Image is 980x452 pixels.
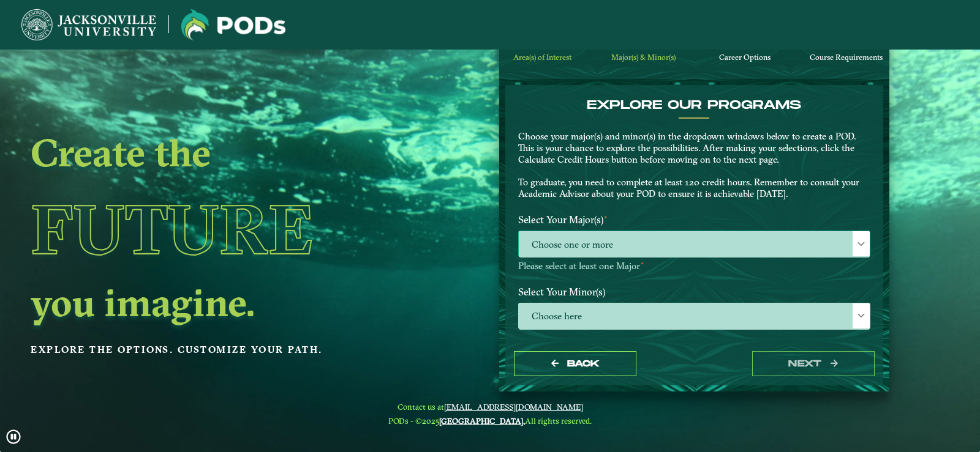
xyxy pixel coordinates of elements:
[603,212,608,221] sup: ⋆
[21,9,156,40] img: Jacksonville University logo
[439,416,525,426] a: [GEOGRAPHIC_DATA].
[611,53,676,62] span: Major(s) & Minor(s)
[518,131,870,200] p: Choose your major(s) and minor(s) in the dropdown windows below to create a POD. This is your cha...
[640,259,644,267] sup: ⋆
[31,341,410,359] p: Explore the options. Customize your path.
[31,285,410,319] h2: you imagine.
[31,174,410,285] h1: Future
[719,53,771,62] span: Career Options
[513,53,571,62] span: Area(s) of Interest
[509,280,880,303] label: Select Your Minor(s)
[444,402,583,412] a: [EMAIL_ADDRESS][DOMAIN_NAME]
[514,351,636,376] button: Back
[752,351,875,376] button: next
[181,9,285,40] img: Jacksonville University logo
[810,53,883,62] span: Course Requirements
[518,98,870,113] h4: EXPLORE OUR PROGRAMS
[519,231,870,257] span: Choose one or more
[388,416,592,426] span: PODs - ©2025 All rights reserved.
[509,209,880,231] label: Select Your Major(s)
[518,261,870,272] p: Please select at least one Major
[388,402,592,412] span: Contact us at
[519,303,870,330] span: Choose here
[31,135,410,169] h2: Create the
[567,358,600,369] span: Back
